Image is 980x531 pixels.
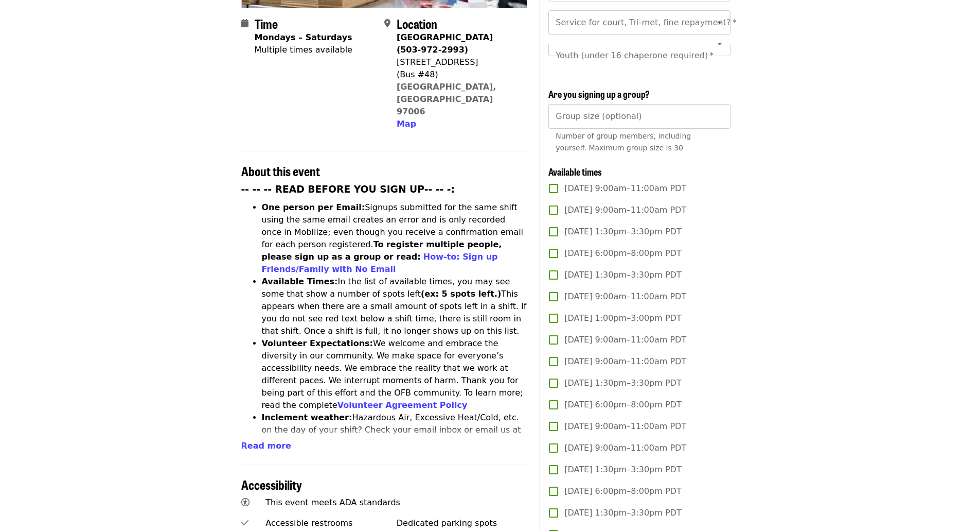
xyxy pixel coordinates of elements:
[712,37,727,51] button: Open
[262,201,528,276] li: Signups submitted for the same shift using the same email creates an error and is only recorded o...
[265,517,397,529] div: Accessible restrooms
[262,202,365,212] strong: One person per Email:
[564,507,681,519] span: [DATE] 1:30pm–3:30pm PDT
[564,334,686,346] span: [DATE] 9:00am–11:00am PDT
[564,312,681,324] span: [DATE] 1:00pm–3:00pm PDT
[397,118,416,130] button: Map
[397,119,416,129] span: Map
[548,165,602,178] span: Available times
[564,377,681,389] span: [DATE] 1:30pm–3:30pm PDT
[564,182,686,195] span: [DATE] 9:00am–11:00am PDT
[241,19,248,28] i: calendar icon
[241,162,320,180] span: About this event
[421,289,501,299] strong: (ex: 5 spots left.)
[397,82,496,116] a: [GEOGRAPHIC_DATA], [GEOGRAPHIC_DATA] 97006
[255,32,352,42] strong: Mondays – Saturdays
[337,400,468,410] a: Volunteer Agreement Policy
[564,464,681,476] span: [DATE] 1:30pm–3:30pm PDT
[262,413,352,422] strong: Inclement weather:
[564,399,681,411] span: [DATE] 6:00pm–8:00pm PDT
[255,14,278,32] span: Time
[265,498,400,507] span: This event meets ADA standards
[241,441,291,451] span: Read more
[564,204,686,216] span: [DATE] 9:00am–11:00am PDT
[384,19,390,28] i: map-marker-alt icon
[241,440,291,452] button: Read more
[262,239,502,262] strong: To register multiple people, please sign up as a group or read:
[564,247,681,260] span: [DATE] 6:00pm–8:00pm PDT
[241,475,302,493] span: Accessibility
[564,290,686,303] span: [DATE] 9:00am–11:00am PDT
[712,15,727,30] button: Open
[548,104,730,129] input: [object Object]
[397,56,519,68] div: [STREET_ADDRESS]
[564,269,681,281] span: [DATE] 1:30pm–3:30pm PDT
[262,338,373,348] strong: Volunteer Expectations:
[255,44,352,56] div: Multiple times available
[564,355,686,368] span: [DATE] 9:00am–11:00am PDT
[564,226,681,238] span: [DATE] 1:30pm–3:30pm PDT
[262,277,338,286] strong: Available Times:
[241,184,455,195] strong: -- -- -- READ BEFORE YOU SIGN UP-- -- -:
[564,420,686,433] span: [DATE] 9:00am–11:00am PDT
[564,442,686,454] span: [DATE] 9:00am–11:00am PDT
[397,32,493,55] strong: [GEOGRAPHIC_DATA] (503-972-2993)
[241,498,250,507] i: universal-access icon
[556,132,691,152] span: Number of group members, including yourself. Maximum group size is 30
[262,276,528,337] li: In the list of available times, you may see some that show a number of spots left This appears wh...
[548,87,650,100] span: Are you signing up a group?
[564,485,681,498] span: [DATE] 6:00pm–8:00pm PDT
[241,518,248,528] i: check icon
[262,412,528,473] li: Hazardous Air, Excessive Heat/Cold, etc. on the day of your shift? Check your email inbox or emai...
[397,14,437,32] span: Location
[262,337,528,412] li: We welcome and embrace the diversity in our community. We make space for everyone’s accessibility...
[262,252,498,274] a: How-to: Sign up Friends/Family with No Email
[397,68,519,81] div: (Bus #48)
[397,517,528,529] div: Dedicated parking spots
